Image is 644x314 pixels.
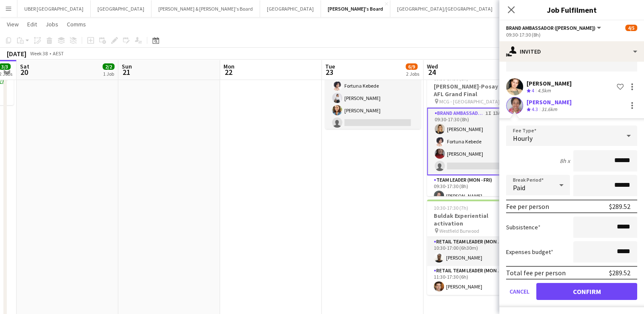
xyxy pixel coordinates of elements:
span: 4.3 [532,106,538,112]
h3: [PERSON_NAME]-Posay @ AFL Grand Final [427,83,522,98]
span: Brand Ambassador (Mon - Fri) [506,25,595,31]
button: [GEOGRAPHIC_DATA] [91,0,152,17]
span: Mon [223,63,235,70]
div: 1 Job [103,71,114,77]
span: Paid [513,183,525,192]
div: $289.52 [609,268,630,277]
span: 22 [222,67,235,77]
app-job-card: 10:30-17:30 (7h)2/2Buldak Experiential activation Westfield Burwood2 RolesRETAIL Team Leader (Mon... [427,200,522,295]
span: Westfield Burwood [439,228,479,234]
button: Confirm [536,283,637,300]
span: Sun [122,63,132,70]
a: Comms [63,19,89,30]
button: Cancel [506,283,533,300]
div: [DATE] [7,49,26,58]
span: 4/5 [625,25,637,31]
h3: Buldak Experiential activation [427,212,522,227]
span: 23 [324,67,335,77]
app-job-card: 09:30-17:30 (8h)4/5[PERSON_NAME]-Posay @ AFL Grand Final MCG - [GEOGRAPHIC_DATA]2 RolesBrand Amba... [427,70,522,196]
app-card-role: RETAIL Team Leader (Mon - Fri)1/111:30-17:30 (6h)[PERSON_NAME] [427,266,522,295]
button: [PERSON_NAME] & [PERSON_NAME]'s Board [152,0,260,17]
a: Edit [24,19,40,30]
div: Total fee per person [506,268,566,277]
app-card-role: Brand Ambassador ([PERSON_NAME])1I13A3/409:30-17:30 (8h)[PERSON_NAME]Fortuna Kebede[PERSON_NAME] [427,108,522,175]
button: [PERSON_NAME]'s Board [321,0,390,17]
span: Jobs [46,20,58,28]
div: 4.5km [536,87,552,94]
label: Subsistence [506,223,541,231]
app-card-role: Brand Ambassador ([PERSON_NAME])3I8A5/815:00-15:30 (30m)[PERSON_NAME][PERSON_NAME]Fortuna Kebede[... [325,40,421,156]
div: 09:30-17:30 (8h) [506,31,637,38]
span: Week 38 [28,50,49,57]
span: 21 [120,67,132,77]
span: 20 [19,67,29,77]
span: Edit [27,20,37,28]
span: Wed [427,63,438,70]
button: [GEOGRAPHIC_DATA] [260,0,321,17]
span: MCG - [GEOGRAPHIC_DATA] [439,98,500,105]
label: Expenses budget [506,248,553,256]
span: Sat [20,63,29,70]
span: View [7,20,19,28]
div: Fee per person [506,202,549,211]
span: 24 [426,67,438,77]
span: Tue [325,63,335,70]
button: UBER [GEOGRAPHIC_DATA] [17,0,91,17]
a: Jobs [42,19,62,30]
div: AEST [53,50,64,57]
div: 8h x [560,157,570,165]
div: [PERSON_NAME] [527,80,572,87]
span: Comms [67,20,86,28]
div: Invited [499,41,644,62]
div: 2 Jobs [406,71,419,77]
span: 4 [532,87,534,94]
span: 6/9 [406,63,418,70]
div: [PERSON_NAME] [527,98,572,106]
span: Hourly [513,134,532,143]
button: Brand Ambassador ([PERSON_NAME]) [506,25,602,31]
span: 2/2 [103,63,114,70]
app-card-role: RETAIL Team Leader (Mon - Fri)1/110:30-17:00 (6h30m)[PERSON_NAME] [427,237,522,266]
div: 31.6km [540,106,559,113]
a: View [3,19,22,30]
div: $289.52 [609,202,630,211]
span: 10:30-17:30 (7h) [434,205,468,211]
button: [GEOGRAPHIC_DATA]/[GEOGRAPHIC_DATA] [390,0,500,17]
h3: Job Fulfilment [499,4,644,15]
app-card-role: Team Leader (Mon - Fri)1/109:30-17:30 (8h)[PERSON_NAME] [427,175,522,204]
